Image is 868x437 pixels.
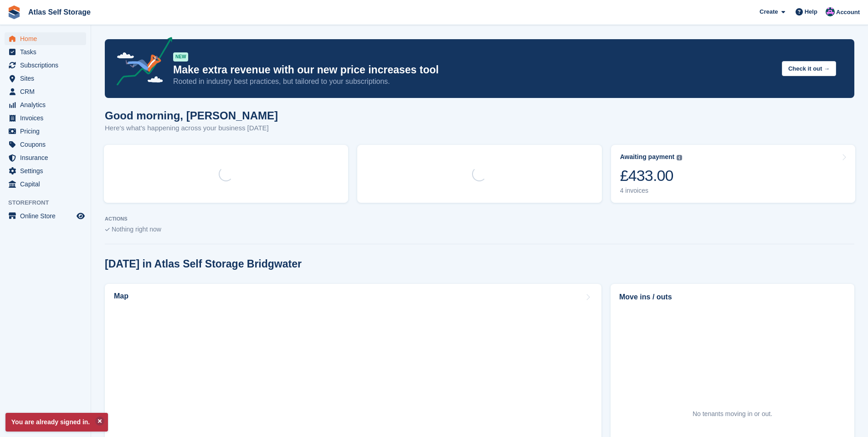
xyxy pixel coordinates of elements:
div: NEW [173,52,188,62]
a: menu [5,125,86,138]
a: menu [5,46,86,58]
a: menu [5,151,86,164]
span: Help [805,7,817,16]
span: Capital [20,178,75,190]
a: Awaiting payment £433.00 4 invoices [611,145,855,203]
a: menu [5,138,86,151]
h2: Move ins / outs [619,292,846,303]
p: Here's what's happening across your business [DATE] [105,123,278,134]
span: Home [20,32,75,45]
a: menu [5,165,86,177]
h2: Map [114,292,128,300]
div: £433.00 [620,166,683,185]
img: stora-icon-8386f47178a22dfd0bd8f6a31ec36ba5ce8667c1dd55bd0f319d3a0aa187defe.svg [7,5,21,19]
div: Awaiting payment [620,153,675,161]
span: Nothing right now [112,226,161,233]
a: menu [5,112,86,124]
a: menu [5,98,86,111]
p: ACTIONS [105,216,854,222]
a: Atlas Self Storage [25,5,94,20]
a: Preview store [75,211,86,221]
img: price-adjustments-announcement-icon-8257ccfd72463d97f412b2fc003d46551f7dbcb40ab6d574587a9cd5c0d94... [109,37,173,89]
span: Subscriptions [20,59,75,72]
a: menu [5,210,86,222]
span: Storefront [8,198,91,207]
span: Tasks [20,46,75,58]
a: menu [5,32,86,45]
a: menu [5,59,86,72]
p: You are already signed in. [5,413,108,432]
h1: Good morning, [PERSON_NAME] [105,109,278,122]
a: menu [5,72,86,85]
button: Check it out → [782,61,836,76]
span: CRM [20,85,75,98]
img: Ryan Carroll [826,7,835,16]
h2: [DATE] in Atlas Self Storage Bridgwater [105,258,302,270]
span: Sites [20,72,75,85]
span: Create [760,7,778,16]
span: Coupons [20,138,75,151]
p: Rooted in industry best practices, but tailored to your subscriptions. [173,77,775,87]
span: Invoices [20,112,75,124]
span: Online Store [20,210,75,222]
a: menu [5,178,86,190]
p: Make extra revenue with our new price increases tool [173,63,775,77]
a: menu [5,85,86,98]
img: icon-info-grey-7440780725fd019a000dd9b08b2336e03edf1995a4989e88bcd33f0948082b44.svg [677,155,682,160]
img: blank_slate_check_icon-ba018cac091ee9be17c0a81a6c232d5eb81de652e7a59be601be346b1b6ddf79.svg [105,228,110,231]
span: Settings [20,165,75,177]
span: Analytics [20,98,75,111]
span: Pricing [20,125,75,138]
span: Insurance [20,151,75,164]
div: 4 invoices [620,187,683,195]
div: No tenants moving in or out. [693,409,772,419]
span: Account [836,8,860,17]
